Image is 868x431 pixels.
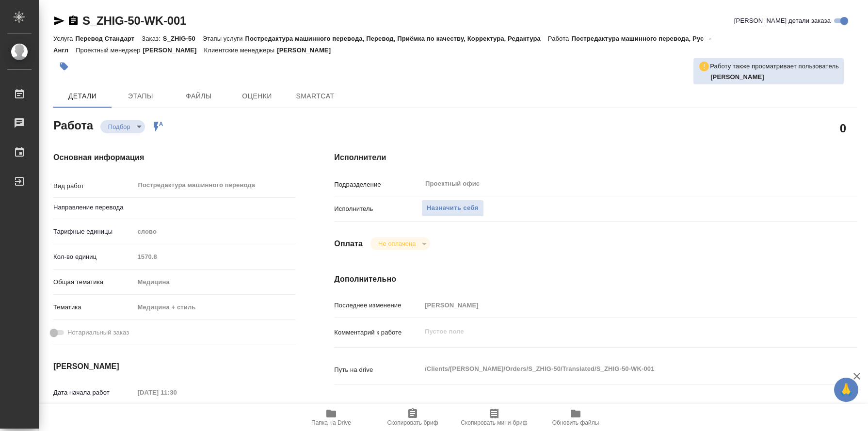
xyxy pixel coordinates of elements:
p: Проектный менеджер [76,47,143,54]
p: Исполнитель [334,204,421,214]
p: Общая тематика [53,277,134,287]
p: Вид работ [53,181,134,191]
p: Кол-во единиц [53,252,134,262]
h4: Основная информация [53,152,295,163]
div: Медицина [134,274,295,290]
span: Скопировать бриф [387,419,438,426]
span: Нотариальный заказ [67,328,129,337]
p: [PERSON_NAME] [143,47,204,54]
div: слово [134,223,295,240]
input: Пустое поле [134,385,219,399]
span: Оценки [234,90,280,102]
h4: Оплата [334,238,363,250]
p: Этапы услуги [203,35,245,42]
p: Комова Татьяна [710,72,839,82]
p: Клиентские менеджеры [204,47,277,54]
textarea: /Clients/[PERSON_NAME]/Orders/S_ZHIG-50/Translated/S_ZHIG-50-WK-001 [421,361,814,377]
p: Перевод Стандарт [75,35,142,42]
button: Не оплачена [375,239,418,248]
p: Дата начала работ [53,388,134,398]
button: Скопировать ссылку для ЯМессенджера [53,15,65,27]
button: Добавить тэг [53,56,75,77]
span: Этапы [117,90,164,102]
span: Назначить себя [427,203,478,214]
button: Скопировать бриф [372,404,453,431]
div: Подбор [100,120,145,133]
p: Тарифные единицы [53,227,134,237]
p: Заказ: [142,35,162,42]
p: S_ZHIG-50 [163,35,203,42]
input: Пустое поле [134,250,295,264]
p: Постредактура машинного перевода, Перевод, Приёмка по качеству, Корректура, Редактура [245,35,548,42]
div: Подбор [370,237,430,250]
p: Тематика [53,303,134,312]
b: [PERSON_NAME] [710,73,764,80]
button: Скопировать мини-бриф [453,404,535,431]
span: SmartCat [292,90,338,102]
button: Папка на Drive [290,404,372,431]
p: Путь на drive [334,365,421,375]
div: Медицина + стиль [134,299,295,316]
span: Файлы [176,90,222,102]
button: Обновить файлы [535,404,616,431]
p: Работу также просматривает пользователь [710,62,839,71]
span: [PERSON_NAME] детали заказа [734,16,831,26]
button: Подбор [105,123,133,131]
p: Подразделение [334,180,421,190]
button: Назначить себя [421,200,483,217]
h2: 0 [840,120,846,136]
h4: [PERSON_NAME] [53,361,295,372]
p: Направление перевода [53,203,134,212]
button: Скопировать ссылку [67,15,79,27]
h4: Исполнители [334,152,857,163]
p: Последнее изменение [334,301,421,310]
a: S_ZHIG-50-WK-001 [82,14,186,27]
span: Скопировать мини-бриф [461,419,527,426]
span: Папка на Drive [311,419,351,426]
p: [PERSON_NAME] [277,47,338,54]
span: 🙏 [838,380,854,400]
span: Обновить файлы [552,419,599,426]
input: Пустое поле [421,298,814,312]
span: Детали [59,90,106,102]
button: 🙏 [834,378,858,402]
p: Комментарий к работе [334,328,421,337]
h2: Работа [53,116,93,133]
h4: Дополнительно [334,273,857,285]
p: Работа [548,35,572,42]
p: Услуга [53,35,75,42]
